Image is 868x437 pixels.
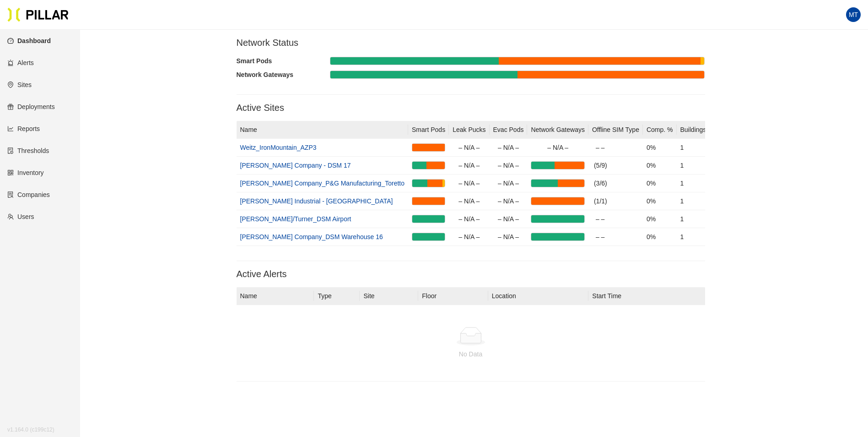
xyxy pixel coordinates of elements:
[7,191,50,198] a: solutionCompanies
[596,214,639,224] div: – –
[240,233,383,240] a: [PERSON_NAME] Company_DSM Warehouse 16
[7,81,32,88] a: environmentSites
[453,178,485,188] div: – N/A –
[677,210,710,228] td: 1
[7,37,51,44] a: dashboardDashboard
[588,287,705,305] th: Start Time
[7,59,34,66] a: alertAlerts
[677,228,710,246] td: 1
[408,121,449,139] th: Smart Pods
[240,215,351,223] a: [PERSON_NAME]/Turner_DSM Airport
[531,142,584,153] div: – N/A –
[596,142,639,153] div: – –
[588,121,643,139] th: Offline SIM Type
[7,213,34,220] a: teamUsers
[314,287,360,305] th: Type
[360,287,418,305] th: Site
[493,160,524,170] div: – N/A –
[677,175,710,192] td: 1
[493,214,524,224] div: – N/A –
[237,102,705,114] h3: Active Sites
[244,349,698,359] div: No Data
[7,147,49,154] a: exceptionThresholds
[643,192,677,210] td: 0%
[849,7,858,22] span: MT
[7,125,40,132] a: line-chartReports
[453,232,485,242] div: – N/A –
[643,121,677,139] th: Comp. %
[493,142,524,153] div: – N/A –
[594,180,607,187] span: (3/6)
[594,197,607,205] span: (1/1)
[677,157,710,175] td: 1
[493,178,524,188] div: – N/A –
[237,121,409,139] th: Name
[677,139,710,157] td: 1
[240,197,393,205] a: [PERSON_NAME] Industrial - [GEOGRAPHIC_DATA]
[453,196,485,206] div: – N/A –
[453,160,485,170] div: – N/A –
[643,157,677,175] td: 0%
[453,142,485,153] div: – N/A –
[237,56,330,66] div: Smart Pods
[237,287,314,305] th: Name
[643,139,677,157] td: 0%
[7,169,44,176] a: qrcodeInventory
[449,121,489,139] th: Leak Pucks
[493,232,524,242] div: – N/A –
[418,287,488,305] th: Floor
[240,180,405,187] a: [PERSON_NAME] Company_P&G Manufacturing_Toretto
[7,7,69,22] img: Pillar Technologies
[643,175,677,192] td: 0%
[240,144,317,151] a: Weitz_IronMountain_AZP3
[453,214,485,224] div: – N/A –
[7,103,55,110] a: giftDeployments
[240,162,351,169] a: [PERSON_NAME] Company - DSM 17
[488,287,589,305] th: Location
[677,192,710,210] td: 1
[237,70,330,80] div: Network Gateways
[643,228,677,246] td: 0%
[490,121,528,139] th: Evac Pods
[594,162,607,169] span: (5/9)
[493,196,524,206] div: – N/A –
[643,210,677,228] td: 0%
[237,268,705,280] h3: Active Alerts
[237,37,705,49] h3: Network Status
[677,121,710,139] th: Buildings
[527,121,588,139] th: Network Gateways
[596,232,639,242] div: – –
